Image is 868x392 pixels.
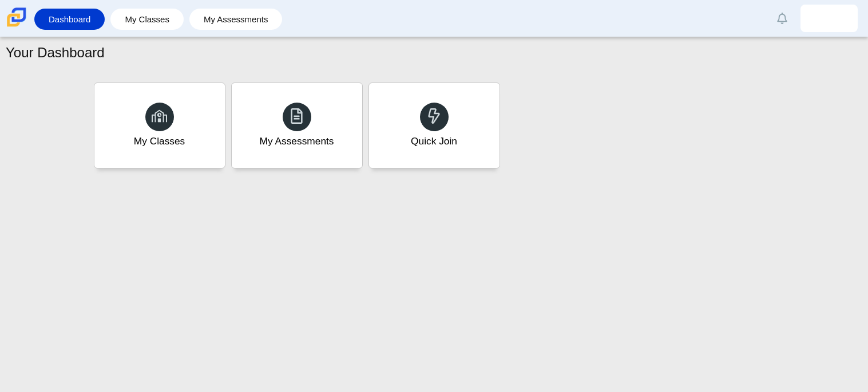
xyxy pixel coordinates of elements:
a: My Assessments [231,83,363,168]
a: Quick Join [368,83,500,168]
a: My Classes [94,83,225,168]
a: My Assessments [195,9,277,30]
a: Carmen School of Science & Technology [5,21,29,31]
a: My Classes [116,9,178,30]
img: david.perea.GSc9p4 [820,9,838,28]
div: My Assessments [260,134,334,148]
h1: Your Dashboard [6,43,105,62]
img: Carmen School of Science & Technology [5,5,29,29]
div: Quick Join [411,134,457,148]
a: Alerts [770,6,795,31]
a: Dashboard [40,9,99,30]
a: david.perea.GSc9p4 [800,5,858,32]
div: My Classes [134,134,185,148]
